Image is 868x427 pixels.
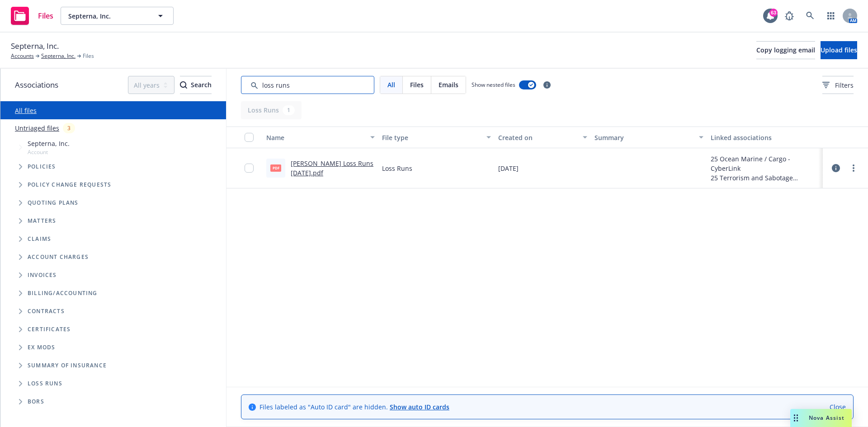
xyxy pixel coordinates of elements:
[28,399,44,404] span: BORs
[821,41,857,59] button: Upload files
[0,284,226,411] div: Folder Tree Example
[848,163,859,174] a: more
[591,127,707,148] button: Summary
[68,11,146,21] span: Septerna, Inc.
[259,402,449,412] span: Files labeled as "Auto ID card" are hidden.
[28,345,55,350] span: Ex Mods
[83,52,94,60] span: Files
[378,127,494,148] button: File type
[28,236,51,242] span: Claims
[28,327,71,332] span: Certificates
[245,133,254,142] input: Select all
[410,80,424,89] span: Files
[382,133,481,142] div: File type
[711,154,819,173] div: 25 Ocean Marine / Cargo - CyberLink
[28,381,62,386] span: Loss Runs
[711,133,819,142] div: Linked associations
[28,139,70,148] span: Septerna, Inc.
[707,127,823,148] button: Linked associations
[15,79,58,91] span: Associations
[180,76,212,94] button: SearchSearch
[28,182,111,188] span: Policy change requests
[822,76,854,94] button: Filters
[711,173,819,183] div: 25 Terrorism and Sabotage
[835,80,854,90] span: Filters
[263,127,378,148] button: Name
[15,123,59,133] a: Untriaged files
[28,200,79,206] span: Quoting plans
[822,80,854,90] span: Filters
[390,403,449,411] a: Show auto ID cards
[830,402,846,412] a: Close
[28,218,56,224] span: Matters
[801,7,819,25] a: Search
[61,7,174,25] button: Septerna, Inc.
[387,80,395,89] span: All
[0,137,226,284] div: Tree Example
[498,133,578,142] div: Created on
[594,133,693,142] div: Summary
[756,41,815,59] button: Copy logging email
[180,76,212,94] div: Search
[472,81,515,89] span: Show nested files
[790,409,852,427] button: Nova Assist
[495,127,591,148] button: Created on
[821,46,857,54] span: Upload files
[28,309,65,314] span: Contracts
[756,46,815,54] span: Copy logging email
[38,12,53,19] span: Files
[41,52,75,60] a: Septerna, Inc.
[15,106,37,115] a: All files
[382,164,412,173] span: Loss Runs
[28,254,89,260] span: Account charges
[245,164,254,173] input: Toggle Row Selected
[769,9,778,17] div: 63
[270,164,281,171] span: pdf
[7,3,57,28] a: Files
[790,409,802,427] div: Drag to move
[180,81,187,89] svg: Search
[291,159,373,177] a: [PERSON_NAME] Loss Runs [DATE].pdf
[266,133,365,142] div: Name
[11,40,59,52] span: Septerna, Inc.
[11,52,34,60] a: Accounts
[498,164,519,173] span: [DATE]
[28,272,57,278] span: Invoices
[809,414,844,422] span: Nova Assist
[28,164,56,169] span: Policies
[28,363,107,368] span: Summary of insurance
[28,291,98,296] span: Billing/Accounting
[241,76,374,94] input: Search by keyword...
[780,7,798,25] a: Report a Bug
[439,80,458,89] span: Emails
[822,7,840,25] a: Switch app
[63,123,75,133] div: 3
[28,148,70,156] span: Account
